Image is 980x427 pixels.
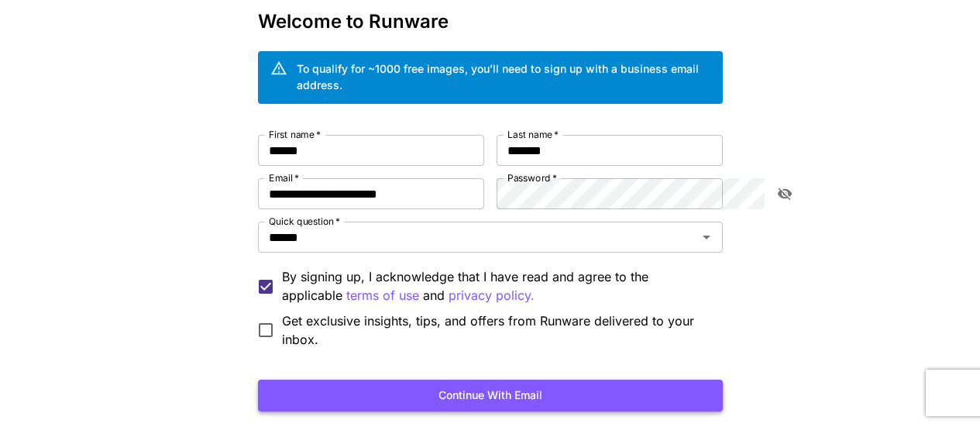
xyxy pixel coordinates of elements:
span: Get exclusive insights, tips, and offers from Runware delivered to your inbox. [282,312,710,349]
h3: Welcome to Runware [258,11,723,33]
label: First name [269,128,321,141]
button: By signing up, I acknowledge that I have read and agree to the applicable terms of use and [449,286,535,305]
label: Password [507,171,557,184]
button: By signing up, I acknowledge that I have read and agree to the applicable and privacy policy. [346,286,419,305]
button: Open [696,226,717,248]
p: By signing up, I acknowledge that I have read and agree to the applicable and [282,267,710,305]
button: toggle password visibility [771,180,799,208]
p: privacy policy. [449,286,535,305]
label: Email [269,171,299,184]
button: Continue with email [258,380,723,412]
label: Last name [507,128,559,141]
div: To qualify for ~1000 free images, you’ll need to sign up with a business email address. [297,60,710,93]
p: terms of use [346,286,419,305]
label: Quick question [269,215,340,228]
